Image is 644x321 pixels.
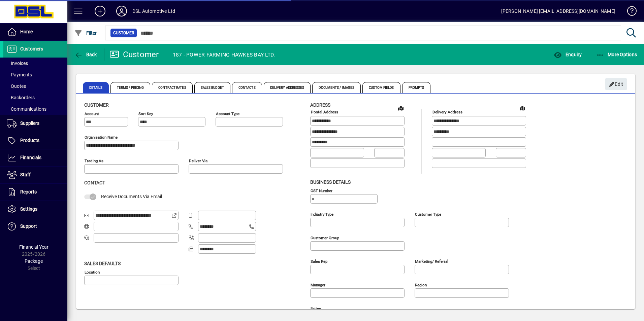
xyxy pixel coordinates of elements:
mat-label: Industry type [311,212,333,216]
span: Delivery Addresses [264,82,311,93]
span: Documents / Images [312,82,361,93]
a: Suppliers [3,115,67,132]
mat-label: Region [415,282,427,287]
a: Quotes [3,80,67,92]
a: Home [3,24,67,40]
a: Financials [3,149,67,166]
mat-label: GST Number [311,188,332,193]
a: View on map [395,103,406,113]
a: Knowledge Base [622,1,636,23]
app-page-header-button: Back [67,48,104,61]
span: Sales defaults [84,261,121,266]
span: Business details [310,179,351,185]
span: Customers [20,46,43,51]
mat-label: Trading as [85,158,103,163]
a: Payments [3,69,67,80]
div: [PERSON_NAME] [EMAIL_ADDRESS][DOMAIN_NAME] [501,6,615,16]
span: Contacts [232,82,262,93]
span: More Options [596,52,637,57]
mat-label: Notes [311,306,321,311]
a: Products [3,132,67,149]
span: Contact [84,180,105,185]
span: Sales Budget [194,82,230,93]
div: DSL Automotive Ltd [132,6,175,16]
mat-label: Account [85,111,99,116]
button: Filter [73,27,99,39]
span: Customer [84,102,109,108]
a: Reports [3,184,67,201]
span: Address [310,102,330,108]
button: Enquiry [552,48,583,61]
span: Contract Rates [152,82,192,93]
span: Settings [20,206,37,212]
span: Edit [609,79,623,90]
span: Invoices [7,61,28,66]
span: Reports [20,189,37,194]
span: Details [83,82,109,93]
span: Suppliers [20,120,39,126]
div: 187 - POWER FARMING HAWKES BAY LTD. [173,49,275,60]
span: Back [74,52,97,57]
mat-label: Marketing/ Referral [415,259,448,263]
button: Add [89,5,111,17]
span: Support [20,223,37,229]
button: More Options [594,48,639,61]
a: Backorders [3,92,67,103]
span: Receive Documents Via Email [101,194,162,199]
a: Communications [3,103,67,115]
mat-label: Sales rep [311,259,327,263]
button: Profile [111,5,132,17]
mat-label: Manager [311,282,325,287]
span: Terms / Pricing [110,82,151,93]
a: Support [3,218,67,235]
a: Staff [3,167,67,183]
span: Staff [20,172,31,177]
span: Quotes [7,83,26,89]
a: View on map [517,103,528,113]
div: Customer [109,49,159,60]
mat-label: Location [85,270,100,274]
a: Settings [3,201,67,218]
button: Back [73,48,99,61]
span: Package [25,258,43,264]
span: Filter [74,30,97,36]
mat-label: Account Type [216,111,239,116]
mat-label: Organisation name [85,135,118,140]
span: Enquiry [554,52,582,57]
span: Communications [7,106,46,112]
mat-label: Customer group [311,235,339,240]
mat-label: Deliver via [189,158,207,163]
span: Financials [20,155,41,160]
span: Payments [7,72,32,77]
span: Customer [113,30,134,36]
button: Edit [605,78,627,90]
span: Products [20,138,39,143]
span: Financial Year [19,244,49,250]
span: Prompts [402,82,431,93]
mat-label: Sort key [138,111,153,116]
span: Home [20,29,33,34]
a: Invoices [3,58,67,69]
mat-label: Customer type [415,212,441,216]
span: Custom Fields [362,82,400,93]
span: Backorders [7,95,35,100]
